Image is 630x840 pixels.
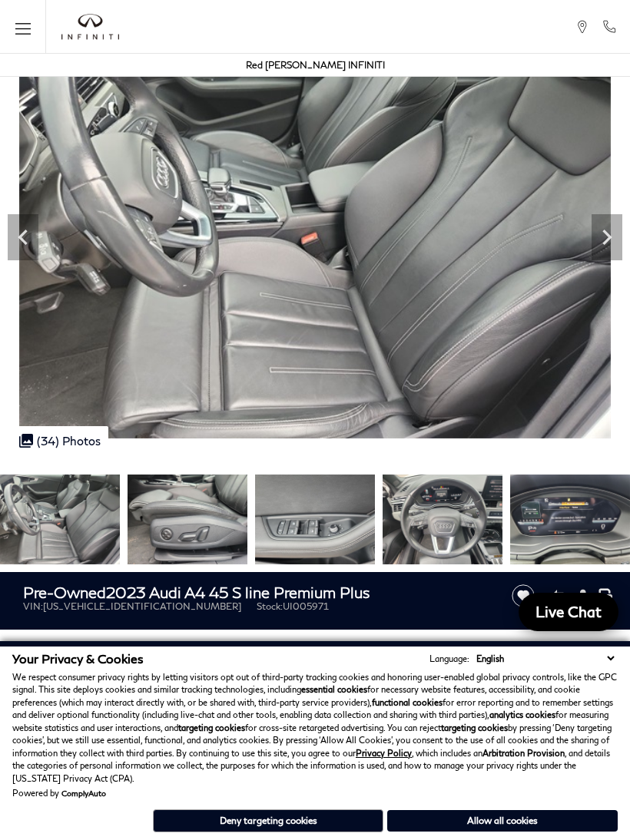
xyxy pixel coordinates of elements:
img: Used 2023 Glacier White Metallic Audi 45 S line Premium Plus image 18 [255,475,375,564]
div: Language: [429,654,469,663]
div: Powered by [12,789,106,798]
span: UI005971 [283,600,329,612]
strong: essential cookies [301,684,367,694]
div: Next [592,214,622,260]
strong: targeting cookies [441,723,508,733]
strong: Pre-Owned [23,583,106,601]
span: [US_VEHICLE_IDENTIFICATION_NUMBER] [43,600,241,612]
a: ComplyAuto [61,789,106,798]
strong: targeting cookies [178,723,245,733]
img: Used 2023 Glacier White Metallic Audi 45 S line Premium Plus image 19 [383,475,502,564]
img: INFINITI [61,14,119,40]
img: Used 2023 Glacier White Metallic Audi 45 S line Premium Plus image 20 [510,475,630,564]
div: Previous [8,214,38,260]
img: Used 2023 Glacier White Metallic Audi 45 S line Premium Plus image 17 [128,475,247,564]
span: Stock: [257,600,283,612]
strong: Arbitration Provision [482,748,565,758]
span: Your Privacy & Cookies [12,651,144,666]
p: We respect consumer privacy rights by letting visitors opt out of third-party tracking cookies an... [12,671,618,785]
button: Save vehicle [506,584,540,608]
button: Allow all cookies [387,810,618,832]
select: Language Select [472,652,618,665]
strong: analytics cookies [489,709,555,719]
strong: functional cookies [372,697,443,707]
h1: 2023 Audi A4 45 S line Premium Plus [23,584,492,600]
a: Print this Pre-Owned 2023 Audi A4 45 S line Premium Plus [597,587,612,605]
div: (34) Photos [12,426,108,455]
a: infiniti [61,14,119,40]
span: VIN: [23,600,43,612]
a: Live Chat [519,593,618,631]
a: Red [PERSON_NAME] INFINITI [246,59,385,71]
button: Deny targeting cookies [153,809,383,832]
span: Live Chat [528,602,609,621]
a: Share this Pre-Owned 2023 Audi A4 45 S line Premium Plus [572,587,586,605]
a: Privacy Policy [356,748,412,758]
button: Compare Vehicle [542,584,565,607]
